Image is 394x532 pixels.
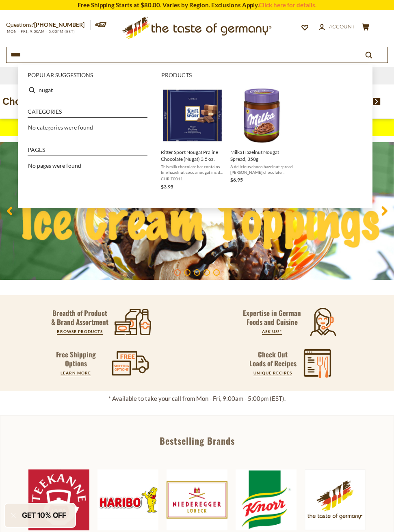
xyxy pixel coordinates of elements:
[24,83,151,97] li: nugat
[167,469,227,530] img: Niederegger
[18,65,372,208] div: Instant Search Results
[50,309,109,327] p: Breadth of Product & Brand Assortment
[28,469,89,530] img: Teekanne
[0,436,394,445] div: Bestselling Brands
[262,329,282,334] a: ASK US!*
[161,164,224,175] span: This milk chocolate bar contains fine hazelnut cocoa nougat inside. Certified kosher. The uniquel...
[6,29,75,34] span: MON - FRI, 9:00AM - 5:00PM (EST)
[253,370,292,375] a: UNIQUE RECIPES
[158,83,227,194] li: Ritter Sport Nougat Praline Chocolate (Nugat) 3.5 oz.
[161,184,173,190] span: $3.95
[230,164,293,175] span: A delicious choco hazelnut spread [PERSON_NAME] chocolate inside. A must try for all Nutella fans...
[230,86,293,191] a: Milka Hazelnut Nougat Spread, 350gA delicious choco hazelnut spread [PERSON_NAME] chocolate insid...
[259,1,316,9] a: Click here for details.
[243,309,301,327] p: Expertise in German Foods and Cuisine
[230,177,243,183] span: $6.95
[28,124,93,131] span: No categories were found
[161,176,224,182] span: CHRIT0011
[28,147,147,156] li: Pages
[61,370,91,375] a: LEARN MORE
[6,20,91,30] p: Questions?
[49,350,103,368] p: Free Shipping Options
[51,85,53,95] b: t
[97,469,158,530] img: Haribo
[329,23,355,30] span: Account
[230,149,293,162] span: Milka Hazelnut Nougat Spread, 350g
[28,109,147,118] li: Categories
[34,21,84,28] a: [PHONE_NUMBER]
[227,83,297,194] li: Milka Hazelnut Nougat Spread, 350g
[28,72,147,81] li: Popular suggestions
[57,329,103,334] a: BROWSE PRODUCTS
[161,86,224,191] a: Ritter Nougat Praline Chocolate (Nugat)Ritter Sport Nougat Praline Chocolate (Nugat) 3.5 oz.This ...
[163,86,222,145] img: Ritter Nougat Praline Chocolate (Nugat)
[236,469,297,530] img: Knorr
[373,98,381,105] img: next arrow
[305,469,366,530] img: The Taste of Germany
[28,162,81,169] span: No pages were found
[319,22,355,31] a: Account
[161,72,366,81] li: Products
[161,149,224,162] span: Ritter Sport Nougat Praline Chocolate (Nugat) 3.5 oz.
[249,350,297,368] p: Check Out Loads of Recipes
